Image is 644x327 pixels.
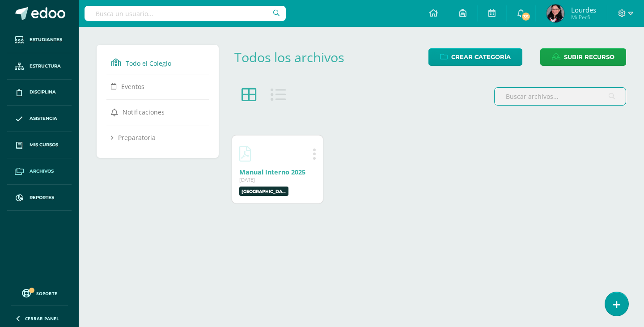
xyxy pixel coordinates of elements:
[123,108,165,116] span: Notificaciones
[126,59,171,68] span: Todo el Colegio
[111,104,204,120] a: Notificaciones
[547,4,564,22] img: 5b5dc2834911c0cceae0df2d5a0ff844.png
[239,168,316,176] div: Descargar Manual Interno 2025.pdf
[239,187,288,196] label: Colegio Internacional de Guatemala
[30,89,56,96] span: Disciplina
[428,48,522,66] a: Crear Categoría
[239,168,305,176] a: Manual Interno 2025
[111,129,204,145] a: Preparatoria
[30,63,61,70] span: Estructura
[239,176,316,183] div: [DATE]
[11,287,68,299] a: Soporte
[571,13,596,21] span: Mi Perfil
[234,48,344,66] a: Todos los archivos
[7,106,72,132] a: Asistencia
[30,194,54,201] span: Reportes
[30,36,62,43] span: Estudiantes
[7,132,72,158] a: Mis cursos
[85,6,286,21] input: Busca un usuario...
[111,54,204,70] a: Todo el Colegio
[30,168,54,175] span: Archivos
[118,133,156,142] span: Preparatoria
[25,315,59,322] span: Cerrar panel
[234,48,358,66] div: Todos los archivos
[451,49,511,65] span: Crear Categoría
[7,158,72,185] a: Archivos
[7,27,72,53] a: Estudiantes
[7,53,72,80] a: Estructura
[30,141,58,149] span: Mis cursos
[540,48,626,66] a: Subir recurso
[571,5,596,14] span: Lourdes
[7,185,72,211] a: Reportes
[239,143,251,164] a: Descargar Manual Interno 2025.pdf
[121,82,144,91] span: Eventos
[30,115,57,122] span: Asistencia
[7,80,72,106] a: Disciplina
[495,88,626,105] input: Buscar archivos...
[564,49,614,65] span: Subir recurso
[36,290,57,297] span: Soporte
[521,12,531,21] span: 35
[111,78,204,94] a: Eventos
